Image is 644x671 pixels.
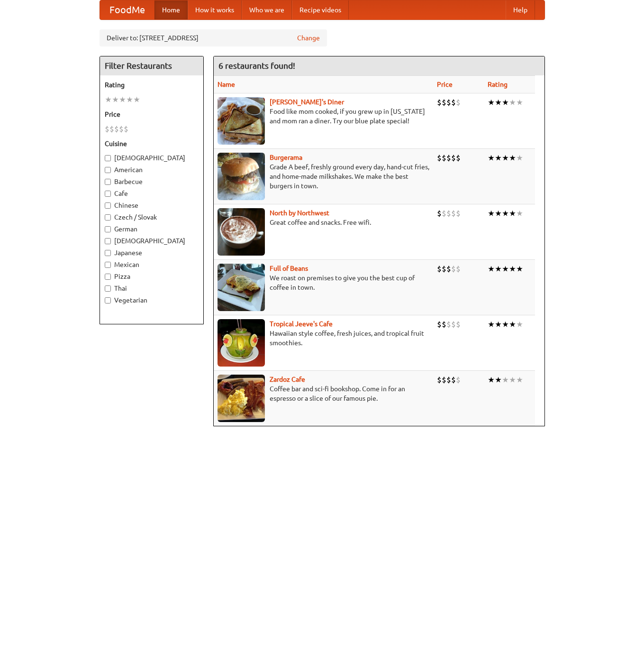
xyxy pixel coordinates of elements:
[502,97,509,108] li: ★
[119,94,126,105] li: ★
[451,375,456,385] li: $
[218,153,265,200] img: burgerama.jpg
[133,94,140,105] li: ★
[495,208,502,219] li: ★
[105,153,199,163] label: [DEMOGRAPHIC_DATA]
[126,94,133,105] li: ★
[105,139,199,148] h5: Cuisine
[495,97,502,108] li: ★
[451,319,456,330] li: $
[446,153,451,163] li: $
[105,285,111,292] input: Thai
[437,153,442,163] li: $
[437,97,442,108] li: $
[270,154,302,161] a: Burgerama
[437,319,442,330] li: $
[442,208,446,219] li: $
[112,94,119,105] li: ★
[488,208,495,219] li: ★
[495,153,502,163] li: ★
[218,273,429,292] p: We roast on premises to give you the best cup of coffee in town.
[516,97,523,108] li: ★
[105,165,199,175] label: American
[451,264,456,274] li: $
[442,264,446,274] li: $
[488,97,495,108] li: ★
[105,167,111,173] input: American
[218,264,265,311] img: beans.jpg
[446,375,451,385] li: $
[100,0,154,19] a: FoodMe
[105,274,111,280] input: Pizza
[437,208,442,219] li: $
[502,153,509,163] li: ★
[105,260,199,269] label: Mexican
[270,209,329,217] b: North by Northwest
[451,153,456,163] li: $
[442,153,446,163] li: $
[456,319,461,330] li: $
[105,124,109,134] li: $
[442,319,446,330] li: $
[270,320,333,328] a: Tropical Jeeve's Cafe
[502,264,509,274] li: ★
[218,384,429,403] p: Coffee bar and sci-fi bookshop. Come in for an espresso or a slice of our famous pie.
[488,375,495,385] li: ★
[509,375,516,385] li: ★
[105,214,111,221] input: Czech / Slovak
[218,107,429,126] p: Food like mom cooked, if you grew up in [US_STATE] and mom ran a diner. Try our blue plate special!
[495,264,502,274] li: ★
[446,97,451,108] li: $
[506,0,535,19] a: Help
[488,81,508,88] a: Rating
[437,81,453,88] a: Price
[451,97,456,108] li: $
[292,0,349,19] a: Recipe videos
[502,319,509,330] li: ★
[502,208,509,219] li: ★
[218,329,429,348] p: Hawaiian style coffee, fresh juices, and tropical fruit smoothies.
[100,29,327,46] div: Deliver to: [STREET_ADDRESS]
[105,212,199,222] label: Czech / Slovak
[105,284,199,293] label: Thai
[105,297,111,303] input: Vegetarian
[509,319,516,330] li: ★
[105,262,111,268] input: Mexican
[105,272,199,281] label: Pizza
[105,80,199,90] h5: Rating
[446,208,451,219] li: $
[437,264,442,274] li: $
[218,375,265,422] img: zardoz.jpg
[242,0,292,19] a: Who we are
[105,202,111,209] input: Chinese
[502,375,509,385] li: ★
[516,264,523,274] li: ★
[105,224,199,234] label: German
[437,375,442,385] li: $
[451,208,456,219] li: $
[509,264,516,274] li: ★
[509,97,516,108] li: ★
[270,265,308,272] b: Full of Beans
[442,375,446,385] li: $
[188,0,242,19] a: How it works
[446,264,451,274] li: $
[105,177,199,186] label: Barbecue
[495,375,502,385] li: ★
[488,153,495,163] li: ★
[105,236,199,246] label: [DEMOGRAPHIC_DATA]
[105,189,199,198] label: Cafe
[124,124,128,134] li: $
[509,153,516,163] li: ★
[105,155,111,161] input: [DEMOGRAPHIC_DATA]
[105,250,111,256] input: Japanese
[456,208,461,219] li: $
[218,208,265,256] img: north.jpg
[270,376,305,383] a: Zardoz Cafe
[442,97,446,108] li: $
[105,295,199,305] label: Vegetarian
[218,97,265,145] img: sallys.jpg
